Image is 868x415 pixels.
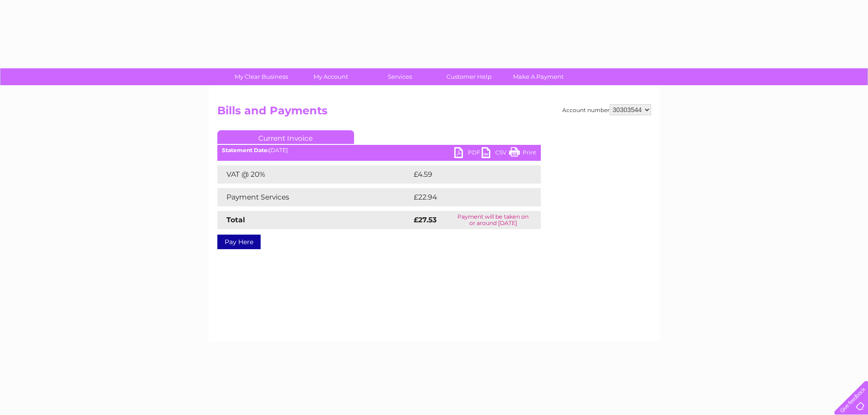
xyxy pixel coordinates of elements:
a: Services [362,68,437,85]
div: [DATE] [217,147,541,154]
a: Pay Here [217,235,261,249]
a: My Clear Business [224,68,299,85]
a: Make A Payment [501,68,576,85]
td: Payment will be taken on or around [DATE] [446,211,541,229]
strong: Total [226,215,245,224]
td: £22.94 [411,188,523,206]
a: Print [509,147,536,160]
h2: Bills and Payments [217,104,651,122]
a: PDF [454,147,482,160]
td: Payment Services [217,188,411,206]
div: Account number [562,104,651,115]
td: £4.59 [411,165,519,184]
strong: £27.53 [414,215,437,224]
a: Current Invoice [217,130,354,144]
a: CSV [482,147,509,160]
a: Customer Help [431,68,507,85]
a: My Account [293,68,368,85]
td: VAT @ 20% [217,165,411,184]
b: Statement Date: [222,147,269,154]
